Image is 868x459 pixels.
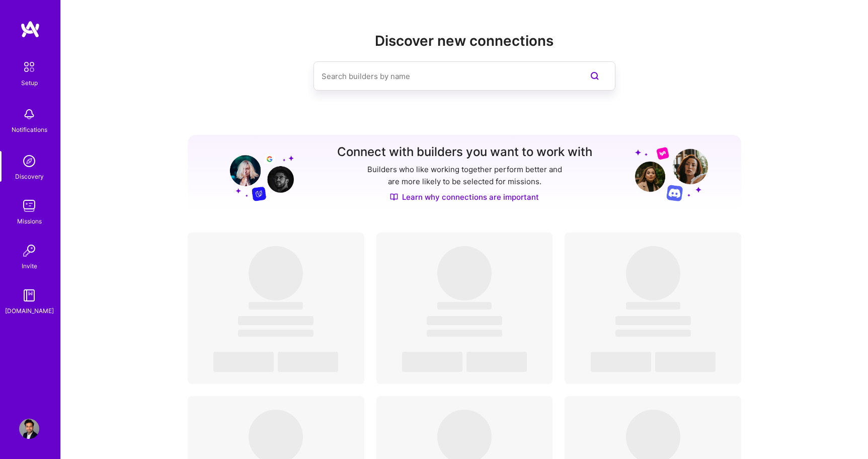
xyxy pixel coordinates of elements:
[402,352,462,372] span: ‌
[655,352,716,372] span: ‌
[17,216,42,226] div: Missions
[249,302,303,310] span: ‌
[188,33,741,49] h2: Discover new connections
[626,246,680,300] span: ‌
[5,305,54,316] div: [DOMAIN_NAME]
[390,192,539,202] a: Learn why connections are important
[365,164,564,188] p: Builders who like working together perform better and are more likely to be selected for missions.
[19,419,39,439] img: User Avatar
[437,302,492,310] span: ‌
[20,20,40,38] img: logo
[278,352,338,372] span: ‌
[19,285,39,305] img: guide book
[466,352,527,372] span: ‌
[238,330,313,337] span: ‌
[589,70,601,82] i: icon SearchPurple
[635,146,708,201] img: Grow your network
[19,104,39,124] img: bell
[12,124,47,135] div: Notifications
[615,316,691,325] span: ‌
[19,56,40,78] img: setup
[427,330,502,337] span: ‌
[19,196,39,216] img: teamwork
[626,302,680,310] span: ‌
[615,330,691,337] span: ‌
[427,316,502,325] span: ‌
[337,145,592,160] h3: Connect with builders you want to work with
[17,419,42,439] a: User Avatar
[221,146,294,201] img: Grow your network
[322,63,567,89] input: Search builders by name
[249,246,303,300] span: ‌
[437,246,492,300] span: ‌
[390,193,398,201] img: Discover
[21,78,38,88] div: Setup
[22,261,37,271] div: Invite
[213,352,274,372] span: ‌
[238,316,313,325] span: ‌
[591,352,651,372] span: ‌
[19,241,39,261] img: Invite
[15,171,44,182] div: Discovery
[19,151,39,171] img: discovery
